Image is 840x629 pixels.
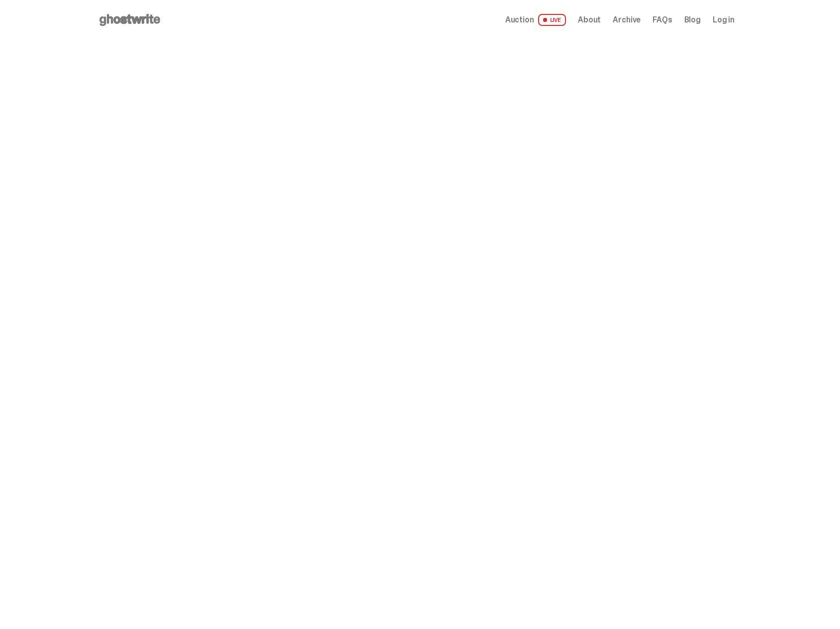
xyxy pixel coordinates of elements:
[713,16,735,24] a: Log in
[684,16,701,24] a: Blog
[578,16,601,24] a: About
[653,16,672,24] a: FAQs
[505,14,566,26] a: Auction LIVE
[505,16,534,24] span: Auction
[613,16,641,24] a: Archive
[538,14,566,26] span: LIVE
